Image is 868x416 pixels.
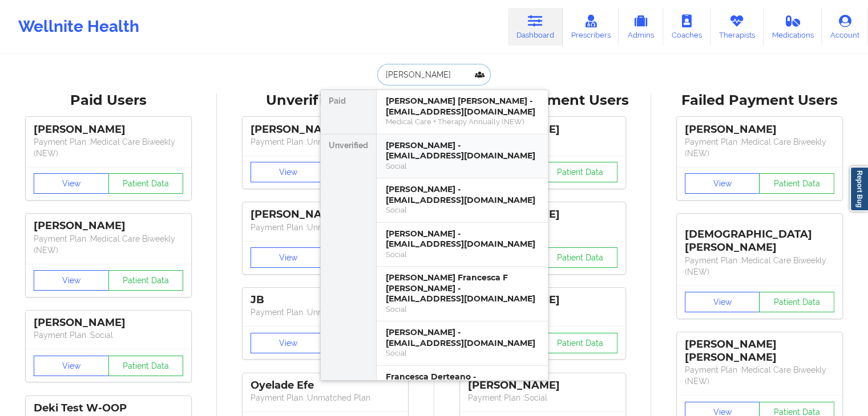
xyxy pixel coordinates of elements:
div: Francesca Derteano - [EMAIL_ADDRESS][DOMAIN_NAME] [386,372,539,393]
div: [PERSON_NAME] - [EMAIL_ADDRESS][DOMAIN_NAME] [386,184,539,205]
div: [PERSON_NAME] [34,219,183,233]
div: [PERSON_NAME] [34,123,183,136]
a: Coaches [663,8,710,46]
div: Social [386,161,539,171]
a: Medications [764,8,822,46]
p: Payment Plan : Unmatched Plan [251,222,400,233]
div: [PERSON_NAME] - [EMAIL_ADDRESS][DOMAIN_NAME] [386,327,539,348]
button: View [251,162,326,182]
button: View [34,173,109,194]
p: Payment Plan : Medical Care Biweekly (NEW) [685,364,834,387]
div: Social [386,250,539,259]
button: View [685,292,760,312]
p: Payment Plan : Medical Care Biweekly (NEW) [34,233,183,256]
button: Patient Data [108,173,184,194]
div: [PERSON_NAME] [251,208,400,221]
button: Patient Data [542,162,617,182]
div: Paid Users [8,92,209,109]
button: Patient Data [108,356,184,376]
button: View [34,270,109,291]
a: Admins [619,8,663,46]
div: [PERSON_NAME] Francesca F [PERSON_NAME] - [EMAIL_ADDRESS][DOMAIN_NAME] [386,272,539,304]
a: Account [822,8,868,46]
div: Social [386,205,539,215]
div: Failed Payment Users [659,92,860,109]
button: View [34,356,109,376]
p: Payment Plan : Social [34,329,183,341]
div: [PERSON_NAME] [251,123,400,136]
div: Social [386,304,539,314]
button: View [251,247,326,268]
div: [DEMOGRAPHIC_DATA][PERSON_NAME] [685,219,834,254]
button: Patient Data [759,292,834,312]
button: Patient Data [542,247,617,268]
p: Payment Plan : Medical Care Biweekly (NEW) [34,136,183,159]
div: Social [386,348,539,358]
a: Therapists [710,8,764,46]
div: [PERSON_NAME] [685,123,834,136]
a: Report Bug [850,166,868,211]
div: Medical Care + Therapy Annually (NEW) [386,117,539,127]
div: Paid [321,90,376,134]
button: Patient Data [108,270,184,291]
p: Payment Plan : Medical Care Biweekly (NEW) [685,255,834,278]
div: Unverified Users [225,92,426,109]
button: Patient Data [759,173,834,194]
a: Dashboard [508,8,563,46]
div: [PERSON_NAME] [PERSON_NAME] - [EMAIL_ADDRESS][DOMAIN_NAME] [386,96,539,117]
div: [PERSON_NAME] - [EMAIL_ADDRESS][DOMAIN_NAME] [386,140,539,161]
div: Deki Test W-OOP [34,402,183,415]
button: Patient Data [542,333,617,353]
p: Payment Plan : Unmatched Plan [251,392,400,403]
p: Payment Plan : Unmatched Plan [251,307,400,318]
button: View [251,333,326,353]
p: Payment Plan : Unmatched Plan [251,136,400,148]
div: [PERSON_NAME] [468,379,617,392]
p: Payment Plan : Medical Care Biweekly (NEW) [685,136,834,159]
div: [PERSON_NAME] [34,316,183,329]
a: Prescribers [563,8,619,46]
div: JB [251,293,400,307]
div: [PERSON_NAME] - [EMAIL_ADDRESS][DOMAIN_NAME] [386,229,539,250]
div: Oyelade Efe [251,379,400,392]
div: [PERSON_NAME] [PERSON_NAME] [685,338,834,364]
p: Payment Plan : Social [468,392,617,403]
button: View [685,173,760,194]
